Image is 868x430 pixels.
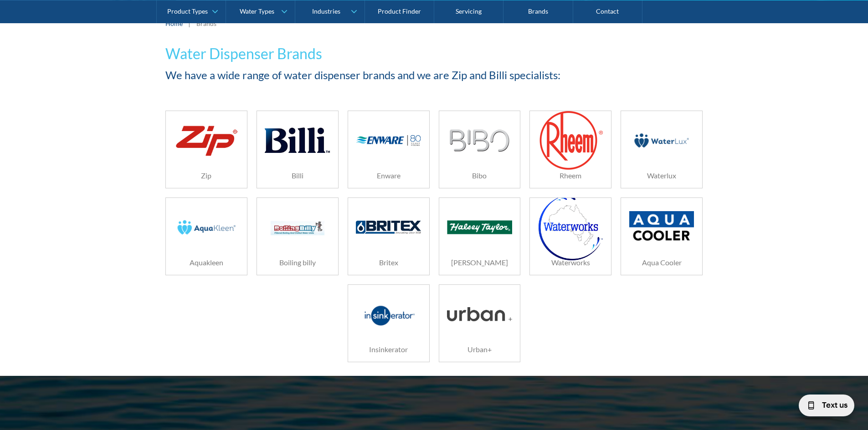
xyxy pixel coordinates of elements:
[621,257,702,268] h6: Aqua Cooler
[257,111,339,188] a: BilliBilli
[777,384,868,430] iframe: podium webchat widget bubble
[529,197,611,275] a: WaterworksWaterworks
[447,220,512,234] img: Halsey Taylor
[187,18,192,29] div: |
[348,284,430,362] a: InsinkeratorInsinkerator
[621,197,703,275] a: Aqua CoolerAqua Cooler
[439,284,521,362] a: Urban+Urban+
[356,135,421,147] img: Enware
[439,257,520,268] h6: [PERSON_NAME]
[167,7,208,15] div: Product Types
[165,19,183,28] a: Home
[439,197,521,275] a: Halsey Taylor[PERSON_NAME]
[529,111,611,188] a: RheemRheem
[257,170,338,181] h6: Billi
[621,111,703,188] a: WaterluxWaterlux
[174,121,239,160] img: Zip
[356,293,421,336] img: Insinkerator
[530,257,611,268] h6: Waterworks
[539,195,603,260] img: Waterworks
[356,221,421,233] img: Britex
[165,67,703,83] h2: We have a wide range of water dispenser brands and we are Zip and Billi specialists:
[257,197,339,275] a: Boiling billyBoiling billy
[348,257,429,268] h6: Britex
[348,170,429,181] h6: Enware
[539,110,603,171] img: Rheem
[165,43,703,65] h1: Water Dispenser Brands
[174,206,239,249] img: Aquakleen
[621,170,702,181] h6: Waterlux
[629,119,694,162] img: Waterlux
[240,7,274,15] div: Water Types
[447,307,512,321] img: Urban+
[165,197,247,275] a: AquakleenAquakleen
[166,170,247,181] h6: Zip
[166,257,247,268] h6: Aquakleen
[312,7,340,15] div: Industries
[348,111,430,188] a: EnwareEnware
[165,111,247,188] a: ZipZip
[439,170,520,181] h6: Bibo
[257,257,338,268] h6: Boiling billy
[530,170,611,181] h6: Rheem
[348,344,429,355] h6: Insinkerator
[196,19,216,28] div: Brands
[439,111,521,188] a: BiboBibo
[265,119,329,162] img: Billi
[449,129,510,152] img: Bibo
[348,197,430,275] a: BritexBritex
[265,206,329,249] img: Boiling billy
[629,211,694,243] img: Aqua Cooler
[439,344,520,355] h6: Urban+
